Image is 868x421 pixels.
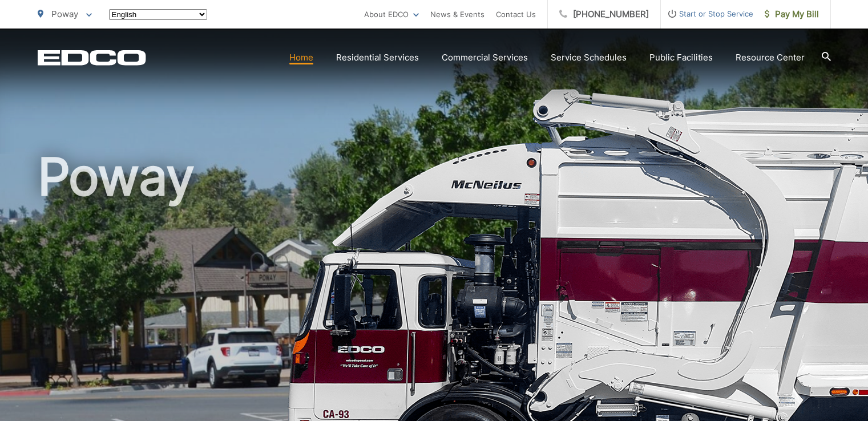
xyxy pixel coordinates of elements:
[442,51,528,64] a: Commercial Services
[765,7,819,21] span: Pay My Bill
[289,51,313,64] a: Home
[51,9,78,19] span: Poway
[649,51,713,64] a: Public Facilities
[496,7,536,21] a: Contact Us
[38,50,146,66] a: EDCD logo. Return to the homepage.
[336,51,419,64] a: Residential Services
[364,7,419,21] a: About EDCO
[551,51,627,64] a: Service Schedules
[430,7,485,21] a: News & Events
[736,51,805,64] a: Resource Center
[109,9,207,20] select: Select a language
